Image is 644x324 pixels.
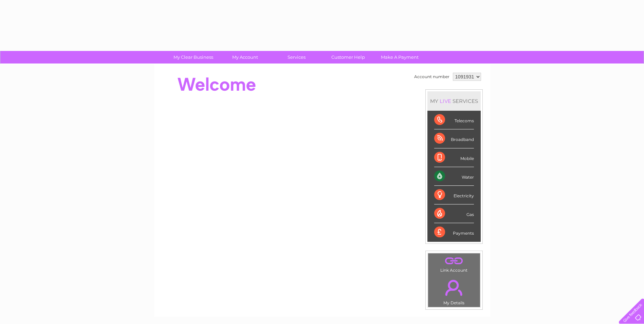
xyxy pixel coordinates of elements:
div: Water [434,167,474,186]
div: LIVE [438,98,453,104]
td: My Details [428,274,480,307]
div: Payments [434,223,474,241]
div: Gas [434,204,474,223]
a: . [430,255,478,267]
div: Mobile [434,148,474,167]
div: Electricity [434,186,474,204]
a: Customer Help [320,51,376,64]
div: Broadband [434,129,474,148]
td: Link Account [428,253,480,274]
a: Services [269,51,325,64]
a: . [430,276,478,300]
a: Make A Payment [372,51,428,64]
td: Account number [412,71,451,83]
a: My Clear Business [165,51,221,64]
div: Telecoms [434,111,474,129]
div: MY SERVICES [427,91,481,111]
a: My Account [217,51,273,64]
